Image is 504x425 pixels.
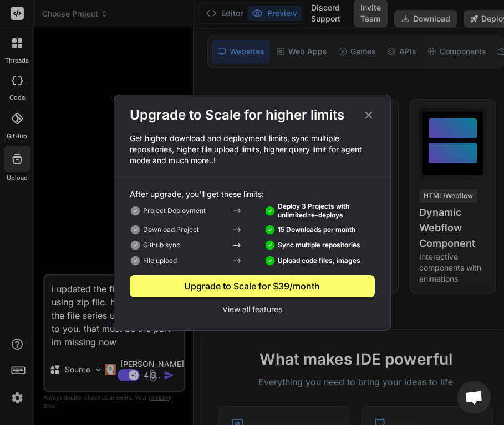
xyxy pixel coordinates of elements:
p: 15 Downloads per month [278,225,355,234]
p: File upload [143,256,177,265]
p: Deploy 3 Projects with unlimited re-deploys [278,202,375,220]
p: View all features [130,302,375,315]
h2: Upgrade to Scale for higher limits [130,106,344,124]
p: Get higher download and deployment limits, sync multiple repositories, higher file upload limits,... [114,133,390,166]
p: Upload code files, images [278,256,360,265]
p: Sync multiple repositories [278,241,360,250]
p: Project Deployment [143,206,206,215]
p: Download Project [143,225,199,234]
p: Github sync [143,241,180,250]
button: Upgrade to Scale for $39/month [130,275,375,297]
div: Open chat [457,381,491,414]
div: Upgrade to Scale for $39/month [130,279,375,293]
p: After upgrade, you'll get these limits: [130,189,375,200]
